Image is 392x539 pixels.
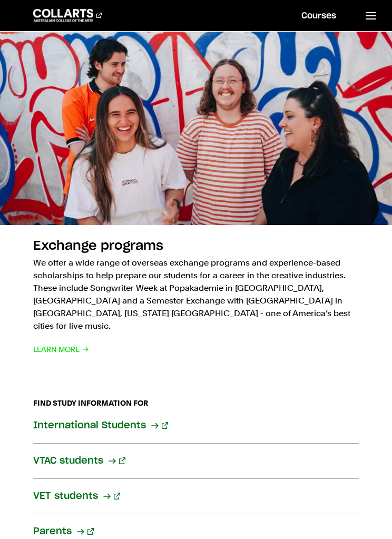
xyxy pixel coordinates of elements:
a: Exchange programs We offer a wide range of overseas exchange programs and experience-based schola... [33,22,359,356]
h2: FIND STUDY INFORMATION FOR [33,398,359,408]
h2: Exchange programs [33,240,163,252]
a: VTAC students [33,444,359,479]
div: Go to homepage [33,9,102,22]
p: We offer a wide range of overseas exchange programs and experience-based scholarships to help pre... [33,257,359,332]
a: International Students [33,408,359,444]
span: Learn More [33,343,89,356]
a: VET students [33,479,359,514]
